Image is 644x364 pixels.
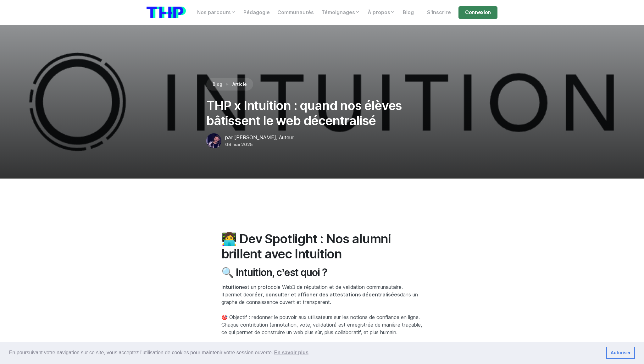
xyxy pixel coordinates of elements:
li: Article [222,80,247,88]
a: Blog [399,6,418,19]
a: Nos parcours [193,6,240,19]
a: Communautés [274,6,318,19]
strong: créer, consulter et afficher des attestations décentralisées [249,292,400,298]
div: par [PERSON_NAME], Auteur [225,134,294,141]
h1: 👩‍💻 Dev Spotlight : Nos alumni brillent avec Intuition [221,231,423,262]
span: En poursuivant votre navigation sur ce site, vous acceptez l’utilisation de cookies pour mainteni... [9,348,601,357]
img: Avatar [206,133,221,148]
div: 09 mai 2025 [225,141,294,148]
img: logo [147,7,186,18]
a: Pédagogie [240,6,274,19]
a: Connexion [458,6,497,19]
h1: THP x Intuition : quand nos élèves bâtissent le web décentralisé [206,98,438,128]
a: dismiss cookie message [606,347,635,359]
p: 🎯 Objectif : redonner le pouvoir aux utilisateurs sur les notions de confiance en ligne. Chaque c... [221,314,423,336]
a: learn more about cookies [273,348,309,357]
a: Témoignages [318,6,364,19]
a: À propos [364,6,399,19]
nav: breadcrumb [206,78,253,91]
strong: Intuition [221,284,242,290]
p: est un protocole Web3 de réputation et de validation communautaire. Il permet de dans un graphe d... [221,284,423,306]
a: S'inscrire [423,6,455,19]
h2: 🔍 Intuition, c’est quoi ? [221,267,423,279]
a: Blog [213,81,222,88]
